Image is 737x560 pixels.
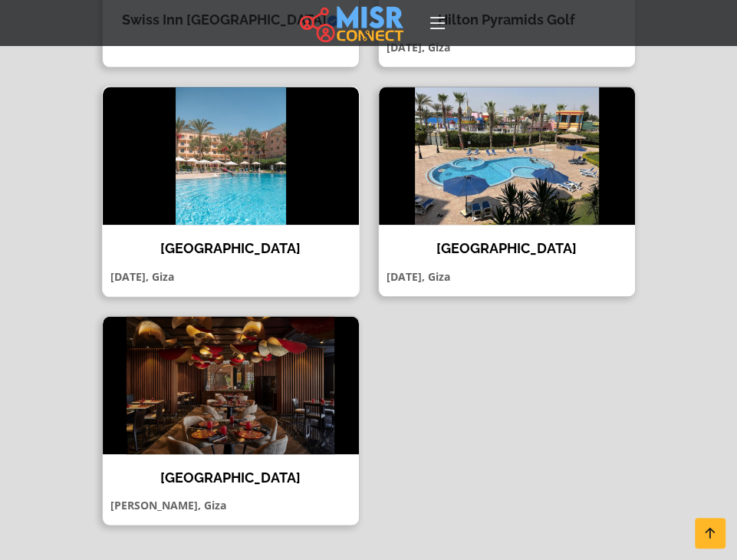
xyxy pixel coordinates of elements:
h4: [GEOGRAPHIC_DATA] [114,240,347,257]
img: Novotel Hotel [103,87,359,225]
a: Crowne Plaza [GEOGRAPHIC_DATA] [PERSON_NAME], Giza [93,315,369,526]
a: Novotel Hotel [GEOGRAPHIC_DATA] [DATE], Giza [93,86,369,297]
img: main.misr_connect [300,4,403,42]
p: [DATE], Giza [379,39,635,55]
p: [DATE], Giza [103,268,359,285]
h4: [GEOGRAPHIC_DATA] [114,469,347,486]
p: [PERSON_NAME], Giza [103,497,359,513]
p: [DATE], Giza [379,268,635,285]
img: Helnan Dream Hotel [379,87,635,225]
img: Crowne Plaza [103,316,359,454]
a: Helnan Dream Hotel [GEOGRAPHIC_DATA] [DATE], Giza [369,86,645,297]
h4: [GEOGRAPHIC_DATA] [390,240,623,257]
